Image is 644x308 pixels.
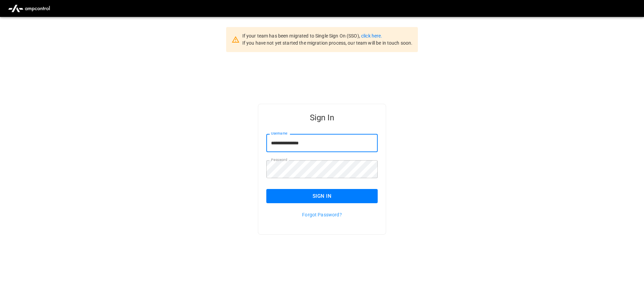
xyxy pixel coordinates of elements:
[271,157,287,163] label: Password
[242,40,413,46] span: If you have not yet started the migration process, our team will be in touch soon.
[266,112,378,123] h5: Sign In
[361,33,382,39] a: click here.
[266,211,378,218] p: Forgot Password?
[271,131,287,136] label: Username
[242,33,361,39] span: If your team has been migrated to Single Sign On (SSO),
[5,2,53,15] img: ampcontrol.io logo
[266,189,378,203] button: Sign In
